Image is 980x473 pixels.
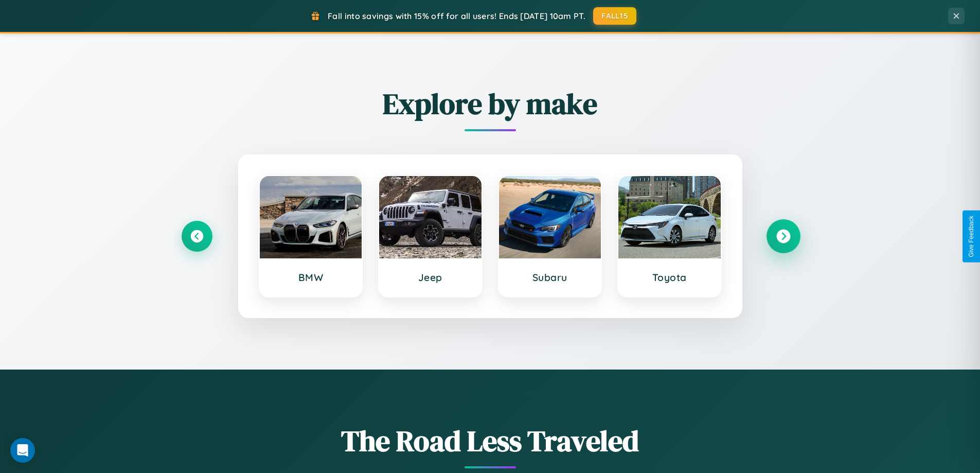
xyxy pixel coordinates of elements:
div: Open Intercom Messenger [10,438,35,463]
h3: Toyota [629,271,710,284]
span: Fall into savings with 15% off for all users! Ends [DATE] 10am PT. [328,11,585,21]
h3: Jeep [389,271,471,284]
h3: Subaru [509,271,591,284]
h3: BMW [270,271,352,284]
button: FALL15 [593,7,636,25]
h1: The Road Less Traveled [182,421,799,461]
div: Give Feedback [968,216,975,257]
h2: Explore by make [182,84,799,124]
